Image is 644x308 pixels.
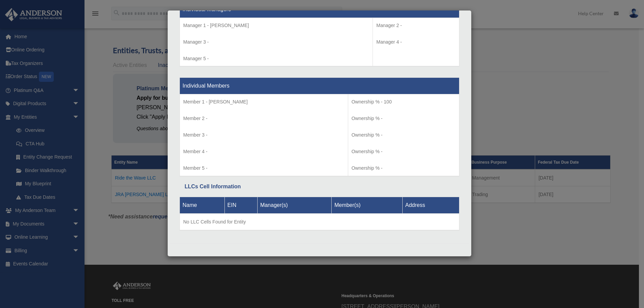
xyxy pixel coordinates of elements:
p: Ownership % - [352,114,456,123]
p: Ownership % - 100 [352,98,456,106]
div: LLCs Cell Information [185,182,454,191]
th: Name [180,197,225,213]
p: Ownership % - [352,164,456,172]
p: Ownership % - [352,131,456,139]
th: Member(s) [332,197,403,213]
th: Individual Members [180,78,459,94]
p: Manager 1 - [PERSON_NAME] [183,21,369,30]
p: Member 2 - [183,114,344,123]
p: Member 1 - [PERSON_NAME] [183,98,344,106]
td: No LLC Cells Found for Entity [180,213,459,230]
th: EIN [224,197,257,213]
p: Member 5 - [183,164,344,172]
th: Address [402,197,459,213]
p: Member 3 - [183,131,344,139]
p: Ownership % - [352,147,456,156]
p: Member 4 - [183,147,344,156]
p: Manager 3 - [183,38,369,46]
p: Manager 2 - [376,21,456,30]
p: Manager 5 - [183,54,369,63]
th: Manager(s) [257,197,332,213]
p: Manager 4 - [376,38,456,46]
